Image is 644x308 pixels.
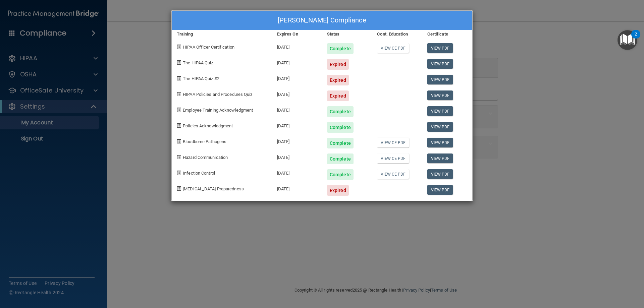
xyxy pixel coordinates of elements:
[183,155,228,160] span: Hazard Communication
[272,148,322,164] div: [DATE]
[427,106,453,116] a: View PDF
[183,123,233,128] span: Policies Acknowledgment
[635,34,637,43] div: 2
[272,164,322,180] div: [DATE]
[183,186,244,191] span: [MEDICAL_DATA] Preparedness
[427,122,453,132] a: View PDF
[183,76,219,81] span: The HIPAA Quiz #2
[377,43,409,53] a: View CE PDF
[183,139,226,144] span: Bloodborne Pathogens
[377,169,409,179] a: View CE PDF
[272,54,322,70] div: [DATE]
[427,169,453,179] a: View PDF
[422,30,472,38] div: Certificate
[327,122,354,133] div: Complete
[272,85,322,101] div: [DATE]
[172,11,472,30] div: [PERSON_NAME] Compliance
[183,171,215,176] span: Infection Control
[272,117,322,133] div: [DATE]
[618,30,637,50] button: Open Resource Center, 2 new notifications
[172,30,272,38] div: Training
[427,138,453,147] a: View PDF
[327,138,354,148] div: Complete
[183,60,213,65] span: The HIPAA Quiz
[272,70,322,85] div: [DATE]
[272,101,322,117] div: [DATE]
[377,138,409,147] a: View CE PDF
[327,153,354,164] div: Complete
[327,185,349,196] div: Expired
[372,30,422,38] div: Cont. Education
[427,185,453,195] a: View PDF
[327,59,349,70] div: Expired
[427,43,453,53] a: View PDF
[327,106,354,117] div: Complete
[272,133,322,148] div: [DATE]
[327,169,354,180] div: Complete
[327,43,354,54] div: Complete
[327,90,349,101] div: Expired
[528,260,636,287] iframe: Drift Widget Chat Controller
[183,92,252,97] span: HIPAA Policies and Procedures Quiz
[272,30,322,38] div: Expires On
[327,75,349,85] div: Expired
[427,59,453,69] a: View PDF
[427,90,453,100] a: View PDF
[427,75,453,84] a: View PDF
[377,153,409,163] a: View CE PDF
[272,38,322,54] div: [DATE]
[322,30,372,38] div: Status
[183,45,234,50] span: HIPAA Officer Certification
[272,180,322,196] div: [DATE]
[183,108,253,113] span: Employee Training Acknowledgment
[427,153,453,163] a: View PDF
